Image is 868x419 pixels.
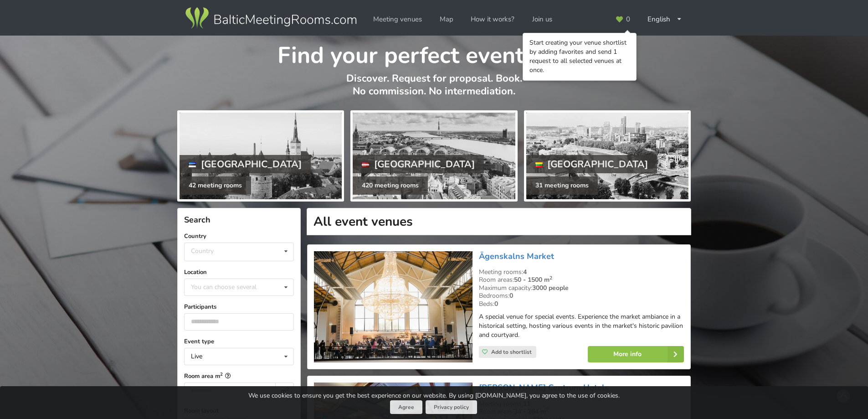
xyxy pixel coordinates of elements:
span: Search [184,214,211,225]
sup: 2 [550,274,552,281]
img: Unusual venues | Riga | Āgenskalns Market [314,251,472,363]
a: Āgenskalns Market [479,251,554,262]
div: [GEOGRAPHIC_DATA] [180,155,311,173]
strong: 0 [509,291,513,300]
a: Join us [526,10,559,28]
div: 42 meeting rooms [180,176,251,195]
label: Room area m [184,372,294,381]
label: Participants [184,302,294,311]
div: Beds: [479,300,684,308]
a: How it works? [464,10,521,28]
a: Map [433,10,460,28]
strong: 50 - 1500 m [514,275,552,284]
sup: 2 [220,371,223,377]
a: Meeting venues [367,10,428,28]
div: Meeting rooms: [479,268,684,276]
span: Add to shortlist [491,348,532,356]
p: Discover. Request for proposal. Book. No commission. No intermediation. [177,72,691,107]
a: [GEOGRAPHIC_DATA] 31 meeting rooms [524,110,691,202]
div: 420 meeting rooms [353,176,428,195]
strong: 3000 people [532,284,569,292]
a: [GEOGRAPHIC_DATA] 420 meeting rooms [350,110,517,202]
p: A special venue for special events. Experience the market ambiance in a historical setting, hosti... [479,312,684,340]
div: You can choose several [189,282,277,292]
div: [GEOGRAPHIC_DATA] [353,155,484,173]
label: Country [184,232,294,241]
div: Start creating your venue shortlist by adding favorites and send 1 request to all selected venues... [529,38,630,75]
strong: 0 [494,300,498,308]
div: m [275,383,294,400]
div: Room areas: [479,276,684,284]
div: [GEOGRAPHIC_DATA] [526,155,657,173]
a: Privacy policy [426,400,477,414]
label: Location [184,268,294,277]
div: Country [191,247,214,255]
span: 0 [626,16,630,23]
strong: 4 [523,268,527,276]
div: 31 meeting rooms [526,176,598,195]
h1: All event venues [307,208,691,235]
h1: Find your perfect event space [177,36,691,70]
a: More info [588,346,684,362]
div: Live [191,353,202,360]
button: Agree [390,400,422,414]
a: [GEOGRAPHIC_DATA] 42 meeting rooms [177,110,344,202]
div: Bedrooms: [479,292,684,300]
sup: 2 [286,386,289,393]
div: English [641,10,688,28]
div: Maximum capacity: [479,284,684,292]
label: Event type [184,337,294,346]
img: Baltic Meeting Rooms [184,5,358,31]
a: [PERSON_NAME] Centrum Hotels [479,382,609,393]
